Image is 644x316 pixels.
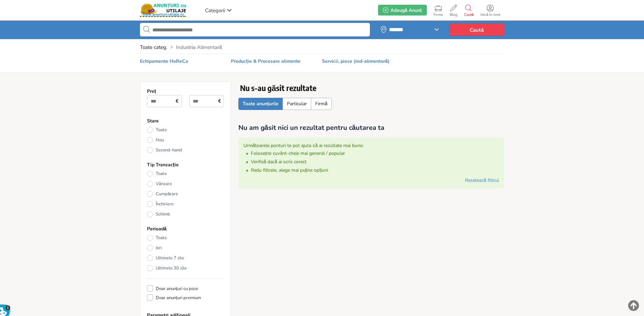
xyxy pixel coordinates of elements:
[147,88,224,94] h2: Preț
[311,98,332,110] a: Firmă
[477,13,504,17] span: Intră în cont
[147,137,224,143] a: Nou
[477,3,504,17] a: Intră în cont
[203,5,234,15] a: Categorii
[446,13,461,17] span: Blog
[140,58,188,64] span: Echipamente HoReCa
[446,3,461,17] a: Blog
[140,44,167,50] a: Toate categ.
[430,13,446,17] span: Firme
[147,255,224,261] a: Ultimele 7 zile
[147,201,224,207] a: Închiriere
[322,57,389,65] a: Servicii, piese (ind-alimentară)
[147,245,224,251] a: Ieri
[147,265,224,271] a: Ultimele 30 zile
[465,177,499,183] a: Resetează filtrul
[449,24,504,36] button: Caută
[147,226,224,232] h2: Perioadă
[461,3,477,17] a: Caută
[243,159,499,166] div: Verifică dacă ai scris corect
[147,118,224,124] h2: Stare
[238,98,283,110] a: Toate anunțurile
[147,181,224,187] a: Vânzare
[5,305,10,310] span: 3
[147,147,224,153] a: Second-hand
[176,44,222,51] span: Industria Alimentară
[243,143,499,149] div: Următoarele ponturi te pot ajuta să ai rezultate mai bune:
[231,58,300,64] span: Producție & Procesare alimente
[283,98,311,110] a: Particular
[628,300,639,311] img: scroll-to-top.png
[243,167,499,174] div: Redu filtrele, alege mai puține opțiuni
[238,125,504,131] span: Nu am găsit nici un rezultat pentru căutarea ta
[147,162,224,168] h2: Tip Tranzacție
[240,83,316,92] h1: Nu s-au găsit rezultate
[216,96,223,106] span: €
[378,5,427,16] a: Adaugă Anunț
[147,211,224,217] a: Schimb
[461,13,477,17] span: Caută
[243,150,499,157] div: Folosește cuvânt-cheie mai general / popular
[205,7,225,14] span: Categorii
[322,58,389,64] span: Servicii, piese (ind-alimentară)
[390,7,421,13] span: Adaugă Anunț
[140,3,186,17] img: Anunturi-Utilaje.RO
[147,127,224,133] a: Toate
[174,96,181,106] span: €
[147,294,201,300] label: Doar anunțuri premium
[147,285,198,291] label: Doar anunțuri cu poze
[147,191,224,197] a: Cumpărare
[430,3,446,17] a: Firme
[147,235,224,241] a: Toate
[140,57,188,65] a: Echipamente HoReCa
[231,57,300,65] a: Producție & Procesare alimente
[147,171,224,177] a: Toate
